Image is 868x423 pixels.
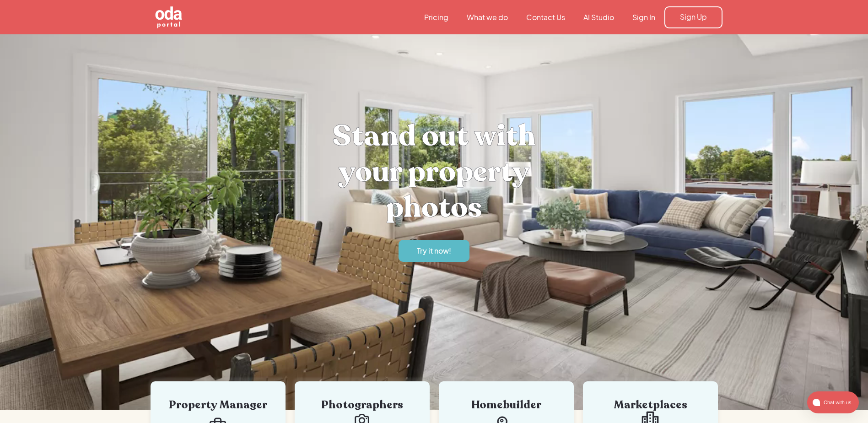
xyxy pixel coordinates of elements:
a: Contact Us [517,12,574,22]
a: Try it now! [399,240,469,262]
div: Homebuilder [453,400,560,411]
a: What we do [458,12,517,22]
a: Sign In [623,12,664,22]
h1: Stand out with your property photos [297,118,571,225]
a: home [146,5,233,29]
span: Chat with us [820,397,853,407]
div: Photographers [308,400,416,411]
div: Try it now! [417,246,451,256]
div: Property Manager [164,400,272,411]
a: AI Studio [574,12,623,22]
div: Marketplaces [597,400,704,411]
button: atlas-launcher [807,391,859,413]
div: Sign Up [680,12,707,22]
a: Pricing [415,12,458,22]
a: Sign Up [664,6,722,28]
